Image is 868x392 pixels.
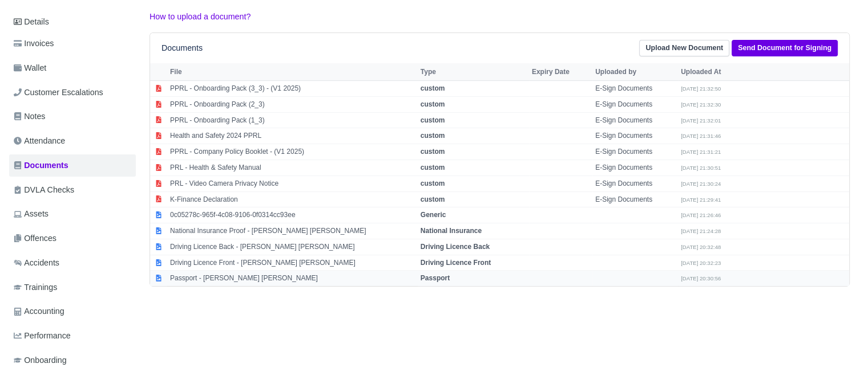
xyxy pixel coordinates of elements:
[14,305,64,318] span: Accounting
[162,43,203,53] h6: Documents
[421,211,446,219] strong: Generic
[167,160,418,175] td: PRL - Health & Safety Manual
[14,37,54,50] span: Invoices
[167,144,418,160] td: PPRL - Company Policy Booklet - (V1 2025)
[681,117,721,124] small: [DATE] 21:32:01
[9,11,136,32] a: Details
[681,181,721,187] small: [DATE] 21:30:24
[681,260,721,266] small: [DATE] 20:32:23
[678,63,764,80] th: Uploaded At
[681,275,721,281] small: [DATE] 20:30:56
[732,40,838,56] a: Send Document for Signing
[167,128,418,144] td: Health and Safety 2024 PPRL
[421,227,482,235] strong: National Insurance
[167,239,418,255] td: Driving Licence Back - [PERSON_NAME] [PERSON_NAME]
[681,228,721,234] small: [DATE] 21:24:28
[9,276,136,299] a: Trainings
[9,203,136,225] a: Assets
[167,175,418,191] td: PRL - Video Camera Privacy Notice
[9,300,136,322] a: Accounting
[9,105,136,128] a: Notes
[167,191,418,207] td: K-Finance Declaration
[592,128,678,144] td: E-Sign Documents
[811,337,868,392] iframe: Chat Widget
[421,243,490,251] strong: Driving Licence Back
[681,165,721,171] small: [DATE] 21:30:51
[639,40,729,56] a: Upload New Document
[14,329,71,342] span: Performance
[167,112,418,128] td: PPRL - Onboarding Pack (1_3)
[167,271,418,286] td: Passport - [PERSON_NAME] [PERSON_NAME]
[9,349,136,371] a: Onboarding
[14,110,45,123] span: Notes
[167,96,418,112] td: PPRL - Onboarding Pack (2_3)
[9,252,136,274] a: Accidents
[14,134,65,148] span: Attendance
[14,354,67,367] span: Onboarding
[14,86,103,99] span: Customer Escalations
[421,132,445,140] strong: custom
[14,62,46,75] span: Wallet
[9,325,136,347] a: Performance
[681,197,721,203] small: [DATE] 21:29:41
[592,96,678,112] td: E-Sign Documents
[681,133,721,139] small: [DATE] 21:31:46
[14,159,68,172] span: Documents
[14,183,74,197] span: DVLA Checks
[9,154,136,177] a: Documents
[9,57,136,79] a: Wallet
[167,207,418,223] td: 0c05278c-965f-4c08-9106-0f0314cc93ee
[421,195,445,203] strong: custom
[592,144,678,160] td: E-Sign Documents
[9,32,136,55] a: Invoices
[9,227,136,250] a: Offences
[592,191,678,207] td: E-Sign Documents
[421,148,445,156] strong: custom
[681,101,721,108] small: [DATE] 21:32:30
[421,274,450,282] strong: Passport
[167,223,418,239] td: National Insurance Proof - [PERSON_NAME] [PERSON_NAME]
[421,100,445,108] strong: custom
[421,179,445,187] strong: custom
[9,130,136,152] a: Attendance
[14,281,57,294] span: Trainings
[418,63,529,80] th: Type
[681,149,721,155] small: [DATE] 21:31:21
[421,84,445,92] strong: custom
[592,160,678,175] td: E-Sign Documents
[150,12,251,21] a: How to upload a document?
[14,256,59,269] span: Accidents
[14,232,56,245] span: Offences
[529,63,592,80] th: Expiry Date
[9,81,136,104] a: Customer Escalations
[681,85,721,92] small: [DATE] 21:32:50
[421,116,445,124] strong: custom
[592,112,678,128] td: E-Sign Documents
[14,207,49,220] span: Assets
[9,179,136,201] a: DVLA Checks
[592,63,678,80] th: Uploaded by
[592,175,678,191] td: E-Sign Documents
[421,164,445,171] strong: custom
[167,63,418,80] th: File
[421,259,491,267] strong: Driving Licence Front
[681,244,721,250] small: [DATE] 20:32:48
[592,80,678,96] td: E-Sign Documents
[681,212,721,218] small: [DATE] 21:26:46
[167,255,418,271] td: Driving Licence Front - [PERSON_NAME] [PERSON_NAME]
[167,80,418,96] td: PPRL - Onboarding Pack (3_3) - (V1 2025)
